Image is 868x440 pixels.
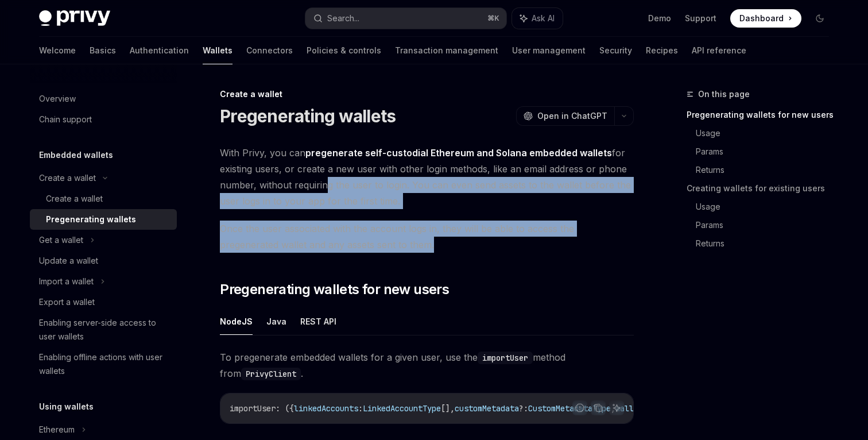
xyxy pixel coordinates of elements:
button: Toggle dark mode [811,9,829,28]
span: Open in ChatGPT [537,110,607,122]
div: Create a wallet [46,192,103,206]
a: Chain support [30,109,177,130]
a: Transaction management [395,37,498,64]
button: Ask AI [609,400,624,415]
span: : ({ [276,403,294,414]
span: wallets [615,403,648,414]
span: To pregenerate embedded wallets for a given user, use the method from . [220,349,634,381]
a: Overview [30,88,177,109]
a: Creating wallets for existing users [687,179,838,198]
span: CustomMetadataType [528,403,611,414]
button: REST API [300,308,336,335]
div: Overview [39,92,76,106]
div: Search... [327,11,359,25]
span: ?: [519,403,528,414]
span: On this page [698,87,750,101]
a: Returns [696,234,838,253]
div: Get a wallet [39,233,83,247]
img: dark logo [39,10,110,26]
a: Basics [90,37,116,64]
a: Authentication [130,37,189,64]
span: ⌘ K [487,14,499,23]
a: User management [512,37,586,64]
a: Update a wallet [30,250,177,271]
span: : [358,403,363,414]
button: Open in ChatGPT [516,106,614,126]
a: Params [696,216,838,234]
div: Update a wallet [39,254,98,268]
code: PrivyClient [241,368,301,380]
button: Search...⌘K [305,8,506,29]
a: API reference [692,37,746,64]
button: Java [266,308,286,335]
div: Enabling server-side access to user wallets [39,316,170,343]
div: Pregenerating wallets [46,213,136,226]
div: Enabling offline actions with user wallets [39,350,170,378]
a: Create a wallet [30,188,177,209]
a: Pregenerating wallets for new users [687,106,838,124]
h5: Using wallets [39,400,94,414]
button: NodeJS [220,308,253,335]
a: Support [685,13,716,24]
span: Pregenerating wallets for new users [220,280,449,299]
a: Recipes [646,37,678,64]
a: Security [599,37,632,64]
div: Ethereum [39,423,75,437]
strong: pregenerate self-custodial Ethereum and Solana embedded wallets [305,147,612,159]
button: Report incorrect code [572,400,587,415]
h1: Pregenerating wallets [220,106,396,126]
a: Usage [696,198,838,216]
a: Usage [696,124,838,142]
span: LinkedAccountType [363,403,441,414]
a: Dashboard [730,9,801,28]
a: Policies & controls [307,37,381,64]
button: Ask AI [512,8,563,29]
div: Chain support [39,113,92,126]
a: Wallets [203,37,232,64]
a: Returns [696,161,838,179]
span: Dashboard [739,13,784,24]
a: Demo [648,13,671,24]
span: importUser [230,403,276,414]
code: importUser [478,352,533,364]
span: Ask AI [532,13,555,24]
div: Export a wallet [39,295,95,309]
a: Welcome [39,37,76,64]
div: Create a wallet [39,171,96,185]
a: Connectors [246,37,293,64]
div: Create a wallet [220,88,634,100]
button: Copy the contents from the code block [591,400,606,415]
span: With Privy, you can for existing users, or create a new user with other login methods, like an em... [220,145,634,209]
a: Export a wallet [30,292,177,312]
a: Enabling offline actions with user wallets [30,347,177,381]
span: Once the user associated with the account logs in, they will be able to access the pregenerated w... [220,221,634,253]
span: customMetadata [455,403,519,414]
span: linkedAccounts [294,403,358,414]
span: [], [441,403,455,414]
h5: Embedded wallets [39,148,113,162]
a: Pregenerating wallets [30,209,177,230]
a: Enabling server-side access to user wallets [30,312,177,347]
div: Import a wallet [39,275,94,288]
a: Params [696,142,838,161]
